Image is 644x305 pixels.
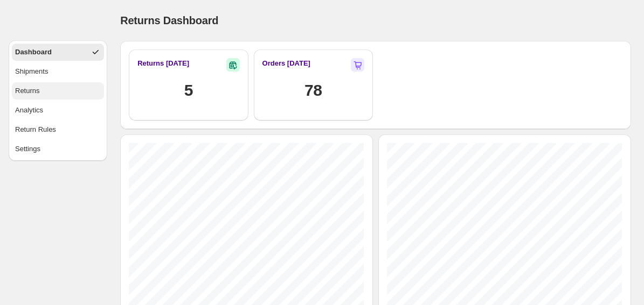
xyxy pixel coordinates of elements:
[184,80,193,101] h1: 5
[120,15,218,26] span: Returns Dashboard
[15,105,43,116] div: Analytics
[12,140,104,158] button: Settings
[15,66,48,77] div: Shipments
[15,144,40,154] div: Settings
[12,44,104,61] button: Dashboard
[262,58,310,69] h2: Orders [DATE]
[15,86,40,96] div: Returns
[12,63,104,80] button: Shipments
[12,102,104,119] button: Analytics
[12,82,104,100] button: Returns
[12,121,104,138] button: Return Rules
[15,124,56,135] div: Return Rules
[15,47,52,58] div: Dashboard
[137,58,189,69] h3: Returns [DATE]
[304,80,322,101] h1: 78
